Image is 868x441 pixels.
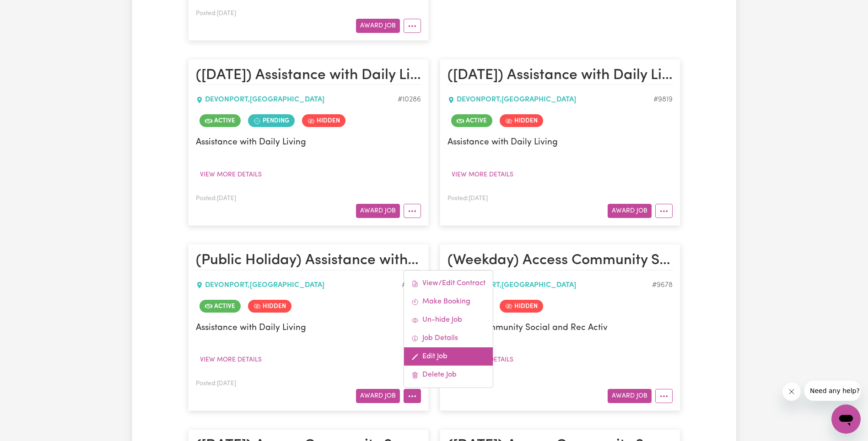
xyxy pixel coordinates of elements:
[655,204,673,218] button: More options
[196,280,402,291] div: DEVONPORT , [GEOGRAPHIC_DATA]
[652,280,673,291] div: Job ID #9678
[608,204,652,218] button: Award Job
[404,19,421,33] button: More options
[196,252,421,270] h2: (Public Holiday) Assistance with Daily Living
[831,404,861,434] iframe: Button to launch messaging window
[447,136,673,149] p: Assistance with Daily Living
[782,383,801,401] iframe: Close message
[248,114,295,127] span: Job contract pending review by care worker
[500,300,543,313] span: Job is hidden
[404,329,493,347] a: Job Details
[447,322,673,335] p: Access Community Social and Rec Activ
[447,67,673,85] h2: (Sunday) Assistance with Daily Living
[451,114,492,127] span: Job is active
[196,11,236,16] span: Posted: [DATE]
[196,67,421,85] h2: (Saturday) Assistance with Daily Living
[653,94,673,105] div: Job ID #9819
[447,168,518,182] button: View more details
[404,389,421,403] button: More options
[302,114,345,127] span: Job is hidden
[404,270,493,388] div: More options
[404,347,493,366] a: Edit Job
[196,136,421,149] p: Assistance with Daily Living
[356,204,400,218] button: Award Job
[608,389,652,403] button: Award Job
[196,381,236,387] span: Posted: [DATE]
[447,196,488,202] span: Posted: [DATE]
[447,252,673,270] h2: (Weekday) Access Community Social and Rec Activ
[196,168,266,182] button: View more details
[199,300,241,313] span: Job is active
[199,114,241,127] span: Job is active
[196,94,398,105] div: DEVONPORT , [GEOGRAPHIC_DATA]
[404,366,493,384] a: Delete Job
[356,19,400,33] button: Award Job
[404,292,493,311] a: Make Booking
[500,114,543,127] span: Job is hidden
[404,204,421,218] button: More options
[447,94,653,105] div: DEVONPORT , [GEOGRAPHIC_DATA]
[655,389,673,403] button: More options
[356,389,400,403] button: Award Job
[196,322,421,335] p: Assistance with Daily Living
[398,94,421,105] div: Job ID #10286
[404,274,493,292] a: View/Edit Contract
[248,300,291,313] span: Job is hidden
[804,381,861,401] iframe: Message from company
[196,196,236,202] span: Posted: [DATE]
[404,311,493,329] a: Un-hide Job
[447,280,652,291] div: DEVONPORT , [GEOGRAPHIC_DATA]
[196,353,266,367] button: View more details
[402,280,421,291] div: Job ID #9818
